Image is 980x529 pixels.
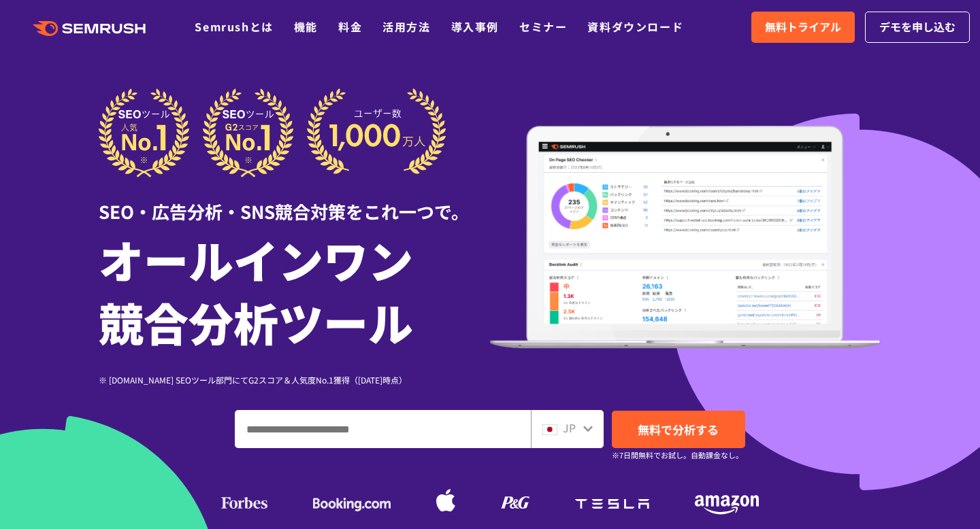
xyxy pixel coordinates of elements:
[563,420,576,436] span: JP
[751,12,855,43] a: 無料トライアル
[612,411,745,448] a: 無料で分析する
[99,228,490,353] h1: オールインワン 競合分析ツール
[638,421,719,438] span: 無料で分析する
[338,18,362,35] a: 料金
[382,18,430,35] a: 活用方法
[451,18,499,35] a: 導入事例
[879,18,955,36] span: デモを申し込む
[294,18,318,35] a: 機能
[765,18,841,36] span: 無料トライアル
[235,411,530,447] input: ドメイン、キーワードまたはURLを入力してください
[612,449,743,462] small: ※7日間無料でお試し。自動課金なし。
[99,177,490,224] div: SEO・広告分析・SNS競合対策をこれ一つで。
[195,18,273,35] a: Semrushとは
[519,18,567,35] a: セミナー
[99,373,490,386] div: ※ [DOMAIN_NAME] SEOツール部門にてG2スコア＆人気度No.1獲得（[DATE]時点）
[587,18,683,35] a: 資料ダウンロード
[865,12,970,43] a: デモを申し込む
